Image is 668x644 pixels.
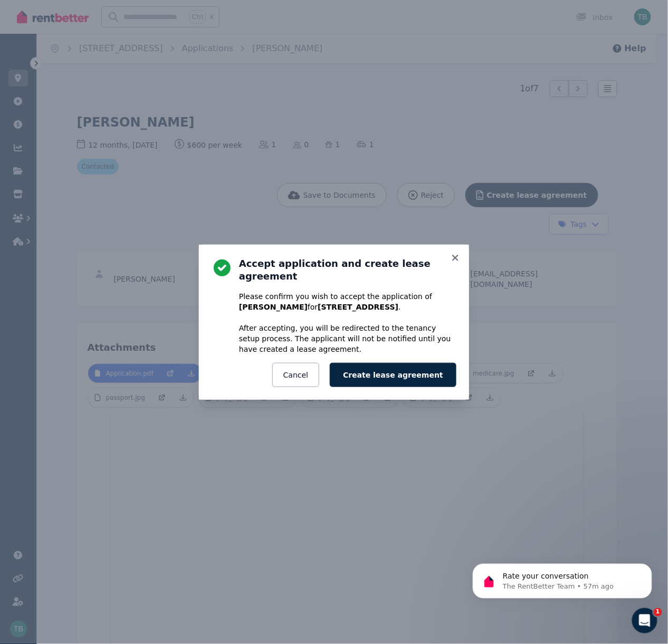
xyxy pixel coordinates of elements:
b: [STREET_ADDRESS] [318,303,398,311]
iframe: Intercom live chat [632,608,657,633]
iframe: Intercom notifications message [457,542,668,616]
button: Cancel [272,363,319,387]
button: Create lease agreement [330,363,456,387]
p: Please confirm you wish to accept the application of for . After accepting, you will be redirecte... [239,291,456,354]
span: 1 [654,608,662,617]
h3: Accept application and create lease agreement [239,257,456,283]
b: [PERSON_NAME] [239,303,308,311]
